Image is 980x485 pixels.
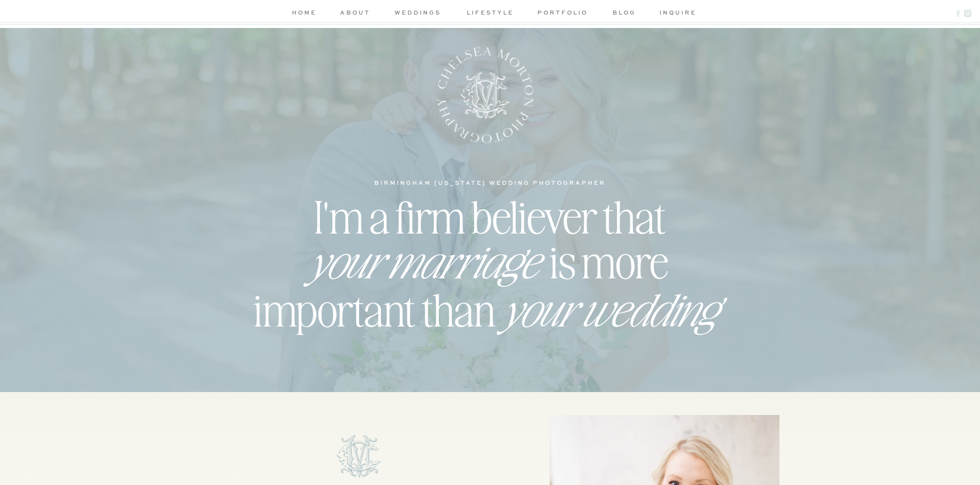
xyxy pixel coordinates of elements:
[252,189,729,214] h2: I'm a firm believer that
[342,178,638,186] h1: birmingham [US_STATE] wedding photographer
[338,8,372,20] a: about
[550,234,676,259] h2: is more
[609,8,640,20] a: blog
[464,8,517,20] a: lifestyle
[290,8,319,20] a: home
[391,8,444,20] a: weddings
[305,230,536,289] i: your marriage
[536,8,589,20] a: portfolio
[498,278,715,337] i: your wedding
[254,282,497,327] h2: important than
[659,8,691,20] a: inquire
